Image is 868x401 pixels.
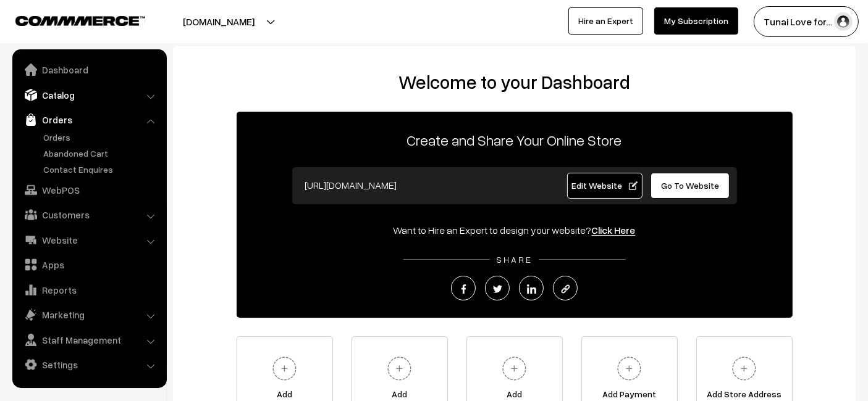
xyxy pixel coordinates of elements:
[268,352,301,386] img: plus.svg
[15,84,162,106] a: Catalog
[727,352,761,386] img: plus.svg
[571,180,638,191] span: Edit Website
[834,12,853,31] img: user
[15,254,162,276] a: Apps
[15,179,162,201] a: WebPOS
[40,147,162,160] a: Abandoned Cart
[592,224,636,236] a: Click Here
[15,16,145,25] img: COMMMERCE
[237,129,793,151] p: Create and Share Your Online Store
[490,254,539,265] span: SHARE
[568,7,643,35] a: Hire an Expert
[15,12,124,27] a: COMMMERCE
[15,304,162,326] a: Marketing
[15,229,162,251] a: Website
[754,6,859,37] button: Tunai Love for…
[661,180,719,191] span: Go To Website
[237,223,793,238] div: Want to Hire an Expert to design your website?
[497,352,531,386] img: plus.svg
[15,109,162,131] a: Orders
[567,173,643,199] a: Edit Website
[15,204,162,226] a: Customers
[15,329,162,351] a: Staff Management
[40,131,162,144] a: Orders
[140,6,298,37] button: [DOMAIN_NAME]
[15,59,162,81] a: Dashboard
[15,279,162,301] a: Reports
[654,7,738,35] a: My Subscription
[185,71,843,93] h2: Welcome to your Dashboard
[40,163,162,176] a: Contact Enquires
[651,173,730,199] a: Go To Website
[382,352,416,386] img: plus.svg
[612,352,646,386] img: plus.svg
[15,353,162,376] a: Settings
